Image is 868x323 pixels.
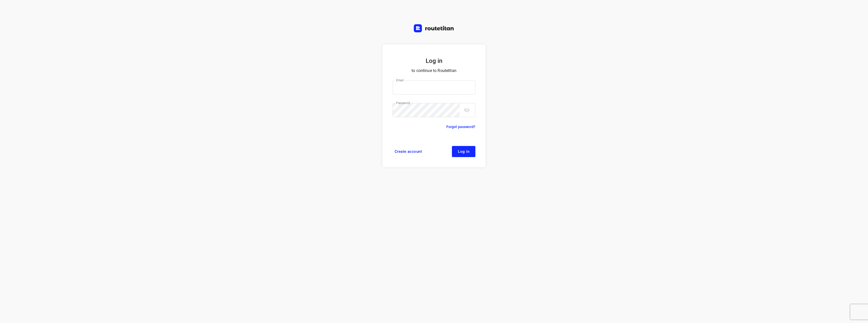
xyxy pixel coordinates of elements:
[458,150,469,154] span: Log in
[393,146,424,157] a: Create account
[452,146,475,157] button: Log in
[446,124,475,130] a: Forgot password?
[414,24,454,34] a: Routetitan
[395,150,422,154] span: Create account
[393,67,475,74] p: to continue to Routetitan
[414,24,454,32] img: Routetitan
[462,105,472,115] button: toggle password visibility
[393,57,475,65] h5: Log in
